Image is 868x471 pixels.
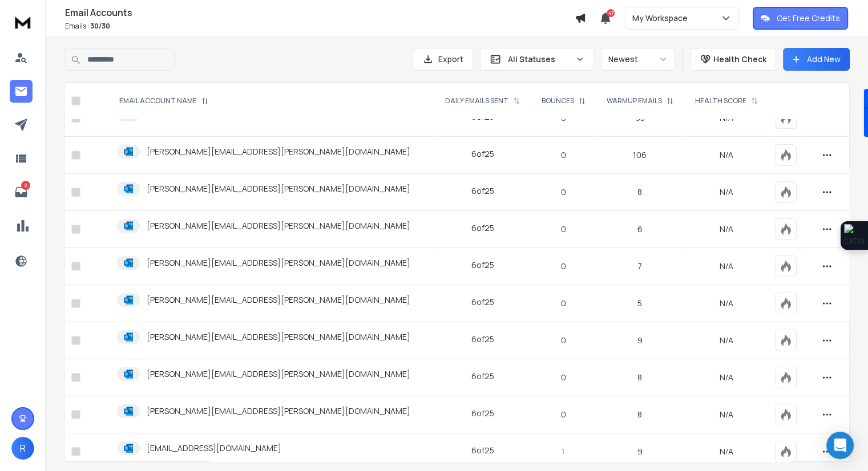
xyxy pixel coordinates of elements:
[632,13,692,24] p: My Workspace
[691,409,762,420] p: N/A
[538,298,588,309] p: 0
[21,181,30,190] p: 2
[471,259,494,271] div: 6 of 25
[538,149,588,161] p: 0
[691,446,762,457] p: N/A
[508,54,571,65] p: All Statuses
[147,405,410,417] p: [PERSON_NAME][EMAIL_ADDRESS][PERSON_NAME][DOMAIN_NAME]
[11,437,34,460] button: R
[691,149,762,161] p: N/A
[596,137,684,174] td: 106
[538,372,588,383] p: 0
[538,335,588,346] p: 0
[147,368,410,380] p: [PERSON_NAME][EMAIL_ADDRESS][PERSON_NAME][DOMAIN_NAME]
[445,96,508,105] p: DAILY EMAILS SENT
[695,96,746,105] p: HEALTH SCORE
[11,11,34,33] img: logo
[607,96,662,105] p: WARMUP EMAILS
[691,224,762,235] p: N/A
[607,9,615,17] span: 47
[119,96,208,105] div: EMAIL ACCOUNT NAME
[596,322,684,359] td: 9
[596,285,684,322] td: 5
[713,54,766,65] p: Health Check
[691,186,762,198] p: N/A
[538,186,588,198] p: 0
[596,211,684,248] td: 6
[147,146,410,157] p: [PERSON_NAME][EMAIL_ADDRESS][PERSON_NAME][DOMAIN_NAME]
[596,396,684,433] td: 8
[596,248,684,285] td: 7
[596,433,684,470] td: 9
[413,48,473,71] button: Export
[471,222,494,234] div: 6 of 25
[691,372,762,383] p: N/A
[471,445,494,456] div: 6 of 25
[753,7,848,30] button: Get Free Credits
[65,6,575,19] h1: Email Accounts
[471,148,494,160] div: 6 of 25
[777,13,840,24] p: Get Free Credits
[471,371,494,382] div: 6 of 25
[844,224,865,247] img: Extension Icon
[691,298,762,309] p: N/A
[691,261,762,272] p: N/A
[147,220,410,232] p: [PERSON_NAME][EMAIL_ADDRESS][PERSON_NAME][DOMAIN_NAME]
[601,48,675,71] button: Newest
[471,185,494,197] div: 6 of 25
[147,294,410,306] p: [PERSON_NAME][EMAIL_ADDRESS][PERSON_NAME][DOMAIN_NAME]
[596,359,684,396] td: 8
[538,261,588,272] p: 0
[471,408,494,419] div: 6 of 25
[538,409,588,420] p: 0
[783,48,850,71] button: Add New
[10,181,33,204] a: 2
[147,331,410,343] p: [PERSON_NAME][EMAIL_ADDRESS][PERSON_NAME][DOMAIN_NAME]
[147,257,410,269] p: [PERSON_NAME][EMAIL_ADDRESS][PERSON_NAME][DOMAIN_NAME]
[596,174,684,211] td: 8
[826,432,854,459] div: Open Intercom Messenger
[65,22,575,31] p: Emails :
[538,446,588,457] p: 1
[147,442,281,454] p: [EMAIL_ADDRESS][DOMAIN_NAME]
[471,334,494,345] div: 6 of 25
[542,96,574,105] p: BOUNCES
[538,224,588,235] p: 0
[90,21,110,31] span: 30 / 30
[690,48,776,71] button: Health Check
[691,335,762,346] p: N/A
[471,297,494,308] div: 6 of 25
[147,183,410,194] p: [PERSON_NAME][EMAIL_ADDRESS][PERSON_NAME][DOMAIN_NAME]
